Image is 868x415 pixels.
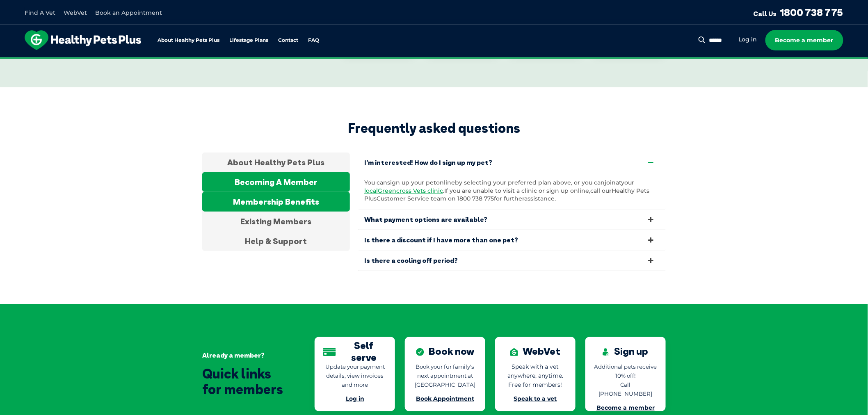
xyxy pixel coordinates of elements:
[364,187,443,194] a: localGreencross Vets clinic
[510,348,518,356] img: WebVet
[590,187,612,194] span: call our
[509,381,562,388] span: Free for members!
[358,153,666,173] a: I’m interested! How do I sign up my pet?
[364,187,649,203] span: Healthy Pets Plus
[323,348,336,356] img: Self serve
[555,195,556,202] span: .
[494,195,524,202] span: for further
[603,348,609,356] img: Sign up
[589,187,590,194] span: ,
[377,195,494,202] span: Customer Service team on 1800 738 775
[364,187,378,194] span: local
[229,38,268,43] a: Lifestage Plans
[514,395,557,402] a: Speak to a vet
[325,363,385,388] span: Update your payment details, view invoices and more
[754,6,843,18] a: Call Us1800 738 775
[202,351,290,359] div: Already a member?
[621,179,634,186] span: your
[416,395,474,402] a: Book Appointment
[378,187,443,194] span: Greencross Vets clinic
[605,179,616,186] span: join
[202,120,666,136] h2: Frequently asked questions
[443,187,444,194] span: .
[594,363,657,397] span: Additional pets receive 10% off! Call [PHONE_NUMBER]
[202,212,350,231] div: Existing Members
[455,179,605,186] span: by selecting your preferred plan above, or you can
[202,192,350,212] div: Membership Benefits
[358,251,666,271] a: Is there a cooling off period?
[95,9,162,16] a: Book an Appointment
[739,36,757,43] a: Log in
[278,38,298,43] a: Contact
[754,9,777,18] span: Call Us
[416,348,424,356] img: Book now
[510,345,561,357] div: WebVet
[202,172,350,192] div: Becoming A Member
[765,30,843,50] a: Become a member
[444,187,589,194] span: If you are unable to visit a clinic or sign up online
[416,345,475,357] div: Book now
[364,179,387,186] span: You can
[507,363,563,379] span: Speak with a vet anywhere, anytime.
[697,36,707,44] button: Search
[616,179,621,186] span: at
[202,231,350,251] div: Help & Support
[158,38,219,43] a: About Healthy Pets Plus
[25,9,55,16] a: Find A Vet
[202,366,290,397] div: Quick links for members
[323,345,387,357] div: Self serve
[596,404,655,411] a: Become a member
[202,153,350,172] div: About Healthy Pets Plus
[25,30,141,50] img: hpp-logo
[358,210,666,230] a: What payment options are available?
[415,363,475,388] span: Book your fur family's next appointment at [GEOGRAPHIC_DATA]
[524,195,555,202] span: assistance
[358,230,666,250] a: Is there a discount if I have more than one pet?
[346,395,364,402] a: Log in
[64,9,87,16] a: WebVet
[436,179,455,186] span: online
[603,345,648,357] div: Sign up
[281,57,587,65] span: Proactive, preventative wellness program designed to keep your pet healthier and happier for longer
[308,38,319,43] a: FAQ
[387,179,436,186] span: sign up your pet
